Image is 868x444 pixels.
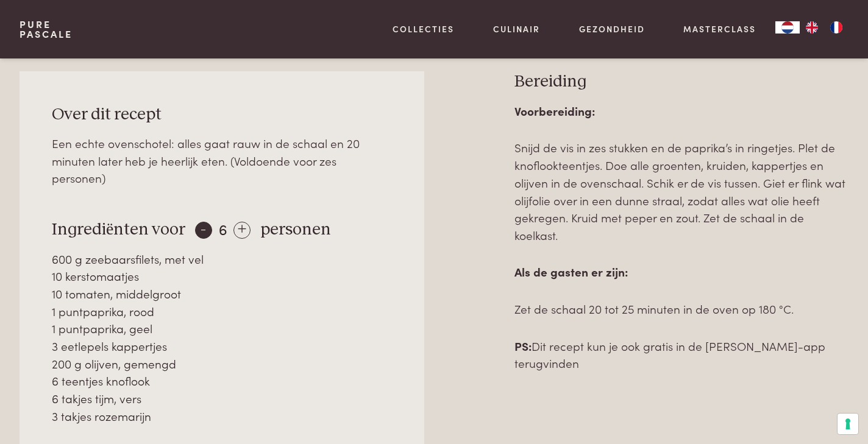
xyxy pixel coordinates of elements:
span: Ingrediënten voor [52,221,185,238]
b: PS: [514,337,532,354]
a: Culinair [493,23,540,35]
button: Uw voorkeuren voor toestemming voor trackingtechnologieën [838,414,858,434]
a: EN [800,21,824,33]
div: 6 teentjes knoflook [52,372,392,390]
div: 6 takjes tijm, vers [52,390,392,407]
div: 10 kerstomaatjes [52,267,392,285]
p: Dit recept kun je ook gratis in de [PERSON_NAME]-app terugvinden [514,337,848,372]
div: 1 puntpaprika, rood [52,303,392,320]
aside: Language selected: Nederlands [775,21,848,33]
div: + [233,222,251,239]
a: PurePascale [20,19,73,39]
div: 3 eetlepels kappertjes [52,337,392,355]
a: Masterclass [683,23,756,35]
a: FR [824,21,848,33]
div: 1 puntpaprika, geel [52,320,392,337]
a: Gezondheid [579,23,645,35]
h3: Over dit recept [52,104,392,125]
div: 10 tomaten, middelgroot [52,285,392,303]
p: Snijd de vis in zes stukken en de paprika’s in ringetjes. Plet de knoflookteentjes. Doe alle groe... [514,139,848,244]
span: 6 [219,219,227,239]
strong: Voorbereiding: [514,102,595,119]
a: Collecties [393,23,454,35]
a: NL [775,21,800,33]
ul: Language list [800,21,848,33]
div: 600 g zeebaarsfilets, met vel [52,250,392,268]
div: 200 g olijven, gemengd [52,355,392,373]
p: Zet de schaal 20 tot 25 minuten in de oven op 180 °C. [514,300,848,318]
span: personen [260,221,331,238]
div: - [195,222,212,239]
div: Language [775,21,800,33]
div: 3 takjes rozemarijn [52,407,392,425]
div: Een echte ovenschotel: alles gaat rauw in de schaal en 20 minuten later heb je heerlijk eten. (Vo... [52,135,392,187]
h3: Bereiding [514,71,848,93]
strong: Als de gasten er zijn: [514,263,628,280]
